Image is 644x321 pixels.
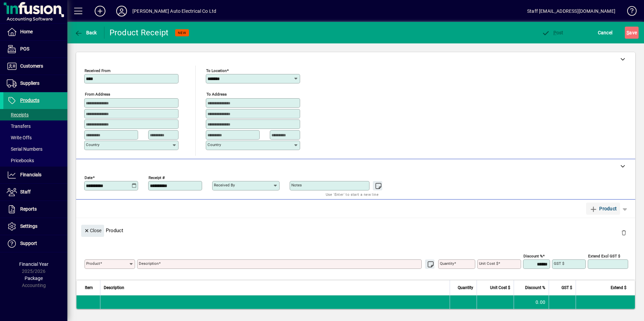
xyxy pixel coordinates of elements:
span: Item [85,284,93,291]
span: P [553,30,556,35]
a: POS [3,41,67,58]
span: Financials [20,172,41,177]
span: Write Offs [7,135,32,140]
mat-label: Receipt # [149,175,165,180]
span: Transfers [7,123,31,129]
span: GST $ [561,284,572,291]
mat-label: Date [85,175,93,180]
span: Staff [20,189,31,194]
a: Suppliers [3,75,67,92]
span: Products [20,98,39,103]
a: Receipts [3,109,67,120]
mat-label: Notes [291,183,302,187]
span: NEW [178,31,186,35]
span: Reports [20,206,37,212]
a: Customers [3,58,67,75]
button: Close [81,225,104,237]
app-page-header-button: Close [79,227,106,233]
span: Package [25,276,43,281]
span: S [626,30,629,35]
button: Post [540,27,565,39]
button: Back [73,27,99,39]
span: Quantity [458,284,473,291]
button: Save [625,27,639,39]
a: Serial Numbers [3,143,67,155]
button: Profile [111,5,132,17]
a: Staff [3,184,67,201]
mat-label: Received by [214,183,235,187]
span: Discount % [525,284,545,291]
span: ave [626,27,637,38]
button: Delete [616,225,632,241]
mat-label: Discount % [523,253,543,258]
span: Cancel [598,27,613,38]
button: Cancel [596,27,614,39]
span: Description [104,284,124,291]
span: ost [542,30,563,35]
span: Settings [20,223,37,229]
div: Staff [EMAIL_ADDRESS][DOMAIN_NAME] [527,6,615,16]
div: Product [76,218,635,243]
a: Support [3,235,67,252]
a: Financials [3,167,67,183]
a: Settings [3,218,67,235]
span: Close [84,225,101,236]
a: Home [3,24,67,40]
span: POS [20,46,29,51]
span: Financial Year [19,261,49,267]
div: [PERSON_NAME] Auto Electrical Co Ltd [132,6,216,16]
app-page-header-button: Delete [616,229,632,236]
span: Support [20,241,37,246]
mat-label: Quantity [440,261,454,266]
button: Add [89,5,111,17]
mat-label: Country [207,142,221,147]
mat-label: To location [206,68,227,73]
mat-label: Product [86,261,100,266]
span: Unit Cost $ [490,284,510,291]
td: 0.00 [514,295,549,309]
span: Serial Numbers [7,146,42,152]
a: Reports [3,201,67,218]
a: Pricebooks [3,155,67,166]
mat-label: Extend excl GST $ [588,253,620,258]
mat-label: GST $ [554,261,564,266]
mat-label: Country [86,142,99,147]
mat-label: Unit Cost $ [479,261,498,266]
mat-label: Received From [85,68,110,73]
mat-hint: Use 'Enter' to start a new line [326,190,379,198]
div: Product Receipt [109,27,169,38]
a: Write Offs [3,132,67,143]
span: Home [20,29,33,34]
a: Transfers [3,120,67,132]
span: Customers [20,63,43,69]
mat-label: Description [139,261,159,266]
app-page-header-button: Back [67,27,104,39]
span: Back [74,30,97,35]
a: Knowledge Base [622,1,636,23]
span: Extend $ [611,284,626,291]
span: Suppliers [20,80,39,86]
span: Pricebooks [7,158,34,163]
span: Receipts [7,112,29,117]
